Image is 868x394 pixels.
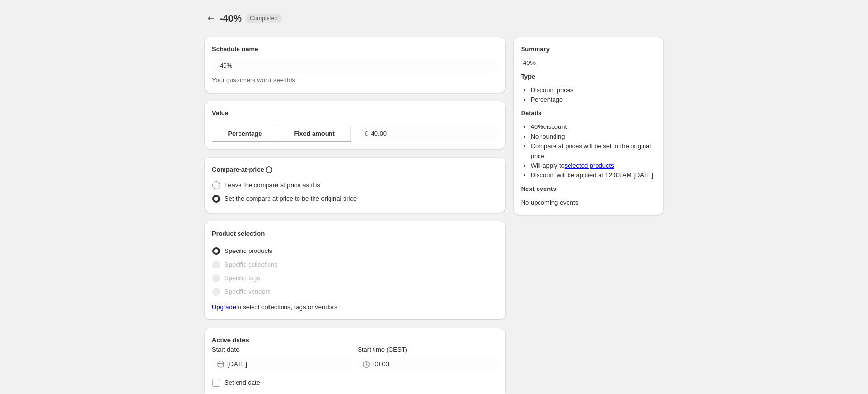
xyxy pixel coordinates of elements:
[521,72,656,81] h2: Type
[212,346,239,353] span: Start date
[212,229,498,238] h2: Product selection
[212,335,498,345] h2: Active dates
[294,129,335,139] span: Fixed amount
[531,132,656,142] li: No rounding
[220,13,242,24] span: -40%
[521,45,656,54] h2: Summary
[224,274,260,282] span: Specific tags
[531,142,656,161] li: Compare at prices will be set to the original price
[278,126,351,142] button: Fixed amount
[531,161,656,171] li: Will apply to
[521,184,656,194] h2: Next events
[531,171,656,180] li: Discount will be applied at 12:03 AM [DATE]
[204,12,218,25] button: Schedules
[521,58,656,68] p: -40%
[531,85,656,95] li: Discount prices
[224,247,272,254] span: Specific products
[250,15,278,22] span: Completed
[224,288,270,295] span: Specific vendors
[224,379,260,386] span: Set end date
[224,195,357,202] span: Set the compare at price to be the original price
[521,109,656,118] h2: Details
[212,126,278,142] button: Percentage
[212,77,295,84] span: Your customers won't see this
[224,261,278,268] span: Specific collections
[212,302,498,312] p: to select collections, tags or vendors
[224,181,320,189] span: Leave the compare at price as it is
[565,162,614,169] a: selected products
[531,122,656,132] li: 40 % discount
[521,198,656,207] p: No upcoming events
[531,95,656,105] li: Percentage
[212,165,264,174] h2: Compare-at-price
[358,346,407,353] span: Start time (CEST)
[212,109,498,118] h2: Value
[228,129,262,139] span: Percentage
[212,303,236,311] a: Upgrade
[212,45,498,54] h2: Schedule name
[364,130,368,137] span: €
